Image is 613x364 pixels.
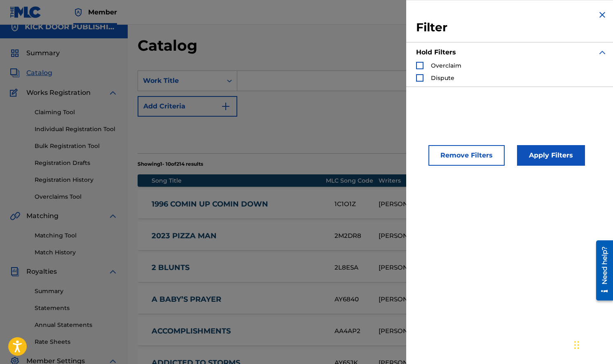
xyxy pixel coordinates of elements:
h5: KICK DOOR PUBLISHING [25,22,118,32]
img: expand [108,267,118,277]
div: [PERSON_NAME] [379,295,511,304]
a: Matching Tool [35,231,118,240]
iframe: Chat Widget [572,324,613,364]
iframe: Resource Center [590,237,613,305]
img: Catalog [10,68,20,78]
img: Summary [10,48,20,58]
form: Search Form [138,70,603,153]
a: CatalogCatalog [10,68,52,78]
div: [PERSON_NAME], [PERSON_NAME] [379,263,511,272]
a: 2 BLUNTS [152,263,323,272]
a: Summary [35,287,118,296]
span: Works Registration [26,88,91,98]
img: expand [108,211,118,221]
h2: Catalog [138,36,201,55]
img: close [597,10,607,20]
img: expand [597,47,607,57]
img: 9d2ae6d4665cec9f34b9.svg [221,101,231,111]
button: Add Criteria [138,96,237,117]
div: [PERSON_NAME] [379,326,511,336]
div: Song Title [152,176,326,185]
a: Bulk Registration Tool [35,142,118,150]
a: 1996 COMIN UP COMIN DOWN [152,200,323,209]
img: Top Rightsholder [73,7,83,17]
button: Apply Filters [517,145,585,166]
a: Registration Drafts [35,159,118,167]
div: AY6840 [335,295,379,304]
img: Works Registration [10,88,21,98]
p: Showing 1 - 10 of 214 results [138,160,203,168]
a: ACCOMPLISHMENTS [152,326,323,336]
a: Overclaims Tool [35,193,118,201]
a: Registration History [35,176,118,184]
a: Match History [35,248,118,257]
a: Rate Sheets [35,338,118,346]
img: Royalties [10,267,20,277]
img: MLC Logo [10,6,42,18]
a: SummarySummary [10,48,60,58]
a: Statements [35,304,118,312]
span: Catalog [26,68,52,78]
a: 2023 PIZZA MAN [152,231,323,241]
span: Overclaim [431,62,461,69]
span: Matching [26,211,58,221]
div: [PERSON_NAME] [379,231,511,241]
div: 1C1O1Z [335,200,379,209]
a: A BABY’S PRAYER [152,295,323,304]
div: [PERSON_NAME], [PERSON_NAME] [379,200,511,209]
div: Writers [379,176,511,185]
strong: Hold Filters [416,48,456,56]
a: Individual Registration Tool [35,125,118,134]
span: Summary [26,48,60,58]
span: Royalties [26,267,57,277]
a: Claiming Tool [35,108,118,117]
div: 2M2DR8 [335,231,379,241]
div: Work Title [143,76,217,86]
img: expand [108,88,118,98]
a: Annual Statements [35,321,118,329]
span: Dispute [431,74,454,82]
div: Drag [574,333,579,357]
span: Member [88,7,117,17]
button: Remove Filters [428,145,505,166]
h3: Filter [416,20,607,35]
div: 2L8ESA [335,263,379,272]
img: Matching [10,211,20,221]
img: Accounts [10,22,20,32]
div: MLC Song Code [326,176,379,185]
div: AA4AP2 [335,326,379,336]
